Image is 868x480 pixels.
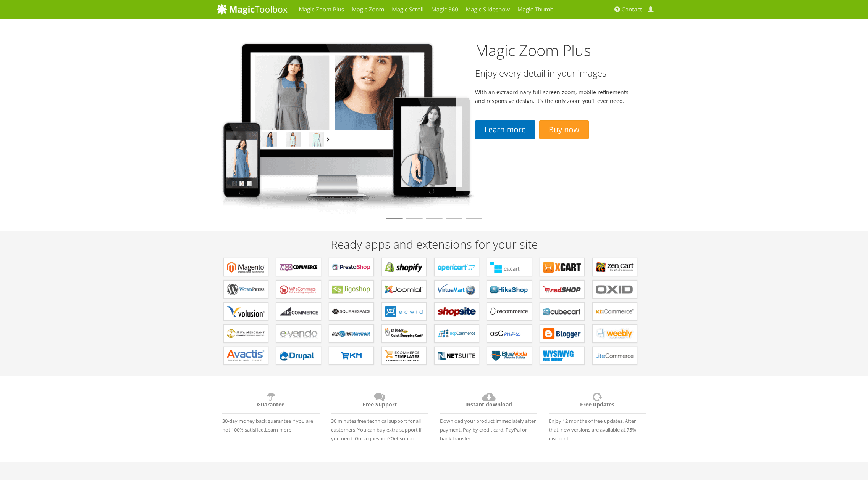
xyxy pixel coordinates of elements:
a: Components for Joomla [381,280,427,299]
b: Extensions for Weebly [596,328,634,339]
b: Extensions for ShopSite [438,306,476,317]
a: Extensions for nopCommerce [434,324,479,343]
a: Components for VirtueMart [434,280,479,299]
b: Modules for LiteCommerce [596,350,634,361]
a: Modules for PrestaShop [329,258,374,276]
a: Magic Zoom Plus [475,40,591,61]
b: Plugins for WP e-Commerce [280,284,318,295]
b: Modules for OpenCart [438,262,476,273]
h6: Free updates [549,391,646,414]
b: Extensions for Avactis [227,350,265,361]
img: magiczoomplus2-tablet.png [217,36,475,214]
b: Plugins for Zen Cart [596,262,634,273]
b: Components for HikaShop [490,284,529,295]
b: Plugins for WooCommerce [280,262,318,273]
b: Extensions for Blogger [543,328,581,339]
a: Extensions for e-vendo [276,324,321,343]
a: Modules for LiteCommerce [592,347,637,365]
a: Plugins for WooCommerce [276,258,321,276]
h2: Ready apps and extensions for your site [217,238,652,250]
a: Extensions for Magento [223,258,268,276]
a: Add-ons for osCommerce [487,302,532,321]
a: Components for redSHOP [540,280,585,299]
b: Extensions for OXID [596,284,634,295]
b: Apps for Bigcommerce [280,306,318,317]
b: Components for redSHOP [543,284,581,295]
a: Extensions for WYSIWYG [540,347,585,365]
a: Learn more [475,120,535,139]
a: Apps for Bigcommerce [276,302,321,321]
p: With an extraordinary full-screen zoom, mobile refinements and responsive design, it's the only z... [475,88,633,105]
a: Extensions for OXID [592,280,637,299]
a: Get support! [391,435,419,442]
a: Modules for Drupal [276,347,321,365]
b: Extensions for Magento [227,262,265,273]
h6: Free Support [331,391,428,414]
a: Extensions for AspDotNetStorefront [329,324,374,343]
b: Extensions for Squarespace [332,306,370,317]
a: Extensions for NetSuite [434,347,479,365]
a: Extensions for ShopSite [434,302,479,321]
a: Extensions for Blogger [540,324,585,343]
a: Add-ons for osCMax [487,324,532,343]
b: Plugins for WordPress [227,284,265,295]
a: Extensions for xt:Commerce [592,302,637,321]
b: Extensions for ecommerce Templates [385,350,423,361]
a: Plugins for Jigoshop [329,280,374,299]
b: Extensions for Volusion [227,306,265,317]
a: Extensions for Weebly [592,324,637,343]
a: Extensions for ecommerce Templates [381,347,427,365]
a: Modules for X-Cart [540,258,585,276]
a: Apps for Shopify [381,258,427,276]
h6: Guarantee [222,391,320,414]
b: Add-ons for CS-Cart [490,262,529,273]
b: Extensions for NetSuite [438,350,476,361]
a: Plugins for WP e-Commerce [276,280,321,299]
a: Extensions for EKM [329,347,374,365]
b: Components for Joomla [385,284,423,295]
b: Extensions for nopCommerce [438,328,476,339]
a: Extensions for BlueVoda [487,347,532,365]
a: Extensions for Miva Merchant [223,324,268,343]
b: Add-ons for osCommerce [490,306,529,317]
a: Learn more [265,426,291,433]
b: Apps for Shopify [385,262,423,273]
a: Modules for OpenCart [434,258,479,276]
div: Download your product immediately after payment. Pay by credit card, PayPal or bank transfer. [434,387,543,443]
b: Extensions for e-vendo [280,328,318,339]
a: Extensions for ECWID [381,302,427,321]
b: Extensions for AspDotNetStorefront [332,328,370,339]
h3: Enjoy every detail in your images [475,68,633,78]
b: Extensions for Miva Merchant [227,328,265,339]
a: Buy now [539,120,589,139]
div: 30-day money back guarantee if you are not 100% satisfied. [217,387,325,434]
b: Add-ons for osCMax [490,328,529,339]
a: Extensions for Squarespace [329,302,374,321]
a: Plugins for CubeCart [540,302,585,321]
b: Extensions for WYSIWYG [543,350,581,361]
img: MagicToolbox.com - Image tools for your website [217,3,288,15]
a: Extensions for Volusion [223,302,268,321]
b: Extensions for BlueVoda [490,350,529,361]
div: 30 minutes free technical support for all customers. You can buy extra support if you need. Got a... [325,387,434,443]
span: Contact [622,6,642,13]
b: Modules for PrestaShop [332,262,370,273]
div: Enjoy 12 months of free updates. After that, new versions are available at 75% discount. [543,387,652,443]
a: Add-ons for CS-Cart [487,258,532,276]
b: Extensions for ECWID [385,306,423,317]
a: Components for HikaShop [487,280,532,299]
b: Extensions for EKM [332,350,370,361]
b: Modules for Drupal [280,350,318,361]
b: Extensions for xt:Commerce [596,306,634,317]
h6: Instant download [440,391,537,414]
b: Components for VirtueMart [438,284,476,295]
a: Extensions for Avactis [223,347,268,365]
a: Extensions for GoDaddy Shopping Cart [381,324,427,343]
a: Plugins for Zen Cart [592,258,637,276]
b: Plugins for Jigoshop [332,284,370,295]
b: Plugins for CubeCart [543,306,581,317]
b: Modules for X-Cart [543,262,581,273]
a: Plugins for WordPress [223,280,268,299]
b: Extensions for GoDaddy Shopping Cart [385,328,423,339]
